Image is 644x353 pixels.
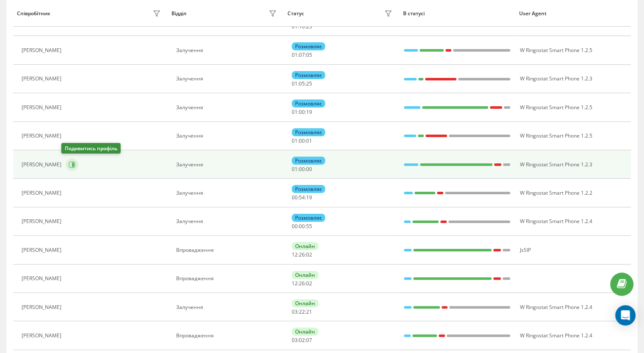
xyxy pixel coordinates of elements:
span: 01 [292,51,298,58]
span: 00 [306,165,312,173]
div: [PERSON_NAME] [22,76,64,82]
span: W Ringostat Smart Phone 1.2.5 [520,47,592,54]
span: W Ringostat Smart Phone 1.2.4 [520,218,592,225]
div: : : [292,109,312,115]
div: Розмовляє [292,99,325,108]
div: Впровадження [176,276,279,281]
div: Розмовляє [292,42,325,50]
div: [PERSON_NAME] [22,333,64,339]
span: 12 [292,251,298,258]
div: Онлайн [292,299,318,307]
span: 01 [292,137,298,144]
span: W Ringostat Smart Phone 1.2.4 [520,332,592,339]
div: Залучення [176,76,279,82]
span: W Ringostat Smart Phone 1.2.5 [520,132,592,139]
span: 01 [292,80,298,87]
div: [PERSON_NAME] [22,218,64,224]
span: 55 [306,223,312,230]
div: Залучення [176,105,279,110]
span: JsSIP [520,246,531,254]
span: W Ringostat Smart Phone 1.2.5 [520,104,592,111]
span: W Ringostat Smart Phone 1.2.2 [520,189,592,196]
div: Онлайн [292,271,318,279]
span: 25 [306,80,312,87]
div: : : [292,195,312,201]
span: 19 [306,194,312,201]
span: W Ringostat Smart Phone 1.2.3 [520,161,592,168]
div: Розмовляє [292,128,325,136]
div: Подивитись профіль [61,143,121,154]
span: 26 [299,251,305,258]
div: Залучення [176,218,279,224]
div: Співробітник [17,11,50,17]
div: Розмовляє [292,157,325,165]
span: 00 [299,223,305,230]
div: В статусі [403,11,511,17]
span: 12 [292,280,298,287]
span: 01 [292,165,298,173]
div: Онлайн [292,328,318,336]
div: [PERSON_NAME] [22,105,64,110]
div: : : [292,309,312,315]
div: : : [292,166,312,172]
div: : : [292,337,312,343]
span: 01 [292,108,298,116]
span: 03 [292,308,298,315]
span: 00 [299,108,305,116]
div: [PERSON_NAME] [22,276,64,281]
div: [PERSON_NAME] [22,190,64,196]
span: 01 [306,137,312,144]
div: Впровадження [176,247,279,253]
div: : : [292,223,312,229]
div: : : [292,281,312,287]
div: Розмовляє [292,71,325,79]
span: 22 [299,308,305,315]
div: [PERSON_NAME] [22,247,64,253]
div: [PERSON_NAME] [22,133,64,139]
span: 21 [306,308,312,315]
span: 00 [299,165,305,173]
div: Розмовляє [292,214,325,222]
span: W Ringostat Smart Phone 1.2.3 [520,75,592,82]
div: Впровадження [176,333,279,339]
span: 07 [306,336,312,344]
span: 02 [299,336,305,344]
span: 00 [299,137,305,144]
div: Статус [287,11,304,17]
div: Розмовляє [292,185,325,193]
span: 54 [299,194,305,201]
div: User Agent [519,11,627,17]
div: Залучення [176,190,279,196]
span: 00 [292,194,298,201]
div: [PERSON_NAME] [22,47,64,53]
span: 00 [292,223,298,230]
span: 03 [292,336,298,344]
div: [PERSON_NAME] [22,162,64,168]
div: Open Intercom Messenger [615,305,636,325]
div: : : [292,252,312,258]
div: Відділ [171,11,186,17]
div: [PERSON_NAME] [22,304,64,310]
div: Залучення [176,162,279,168]
div: Залучення [176,47,279,53]
div: : : [292,52,312,58]
span: 05 [306,51,312,58]
span: 05 [299,80,305,87]
span: 02 [306,251,312,258]
div: Залучення [176,304,279,310]
div: : : [292,81,312,87]
div: : : [292,138,312,144]
div: Залучення [176,133,279,139]
span: 07 [299,51,305,58]
div: Онлайн [292,242,318,250]
span: 26 [299,280,305,287]
span: 19 [306,108,312,116]
span: W Ringostat Smart Phone 1.2.4 [520,303,592,311]
div: : : [292,24,312,30]
span: 02 [306,280,312,287]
